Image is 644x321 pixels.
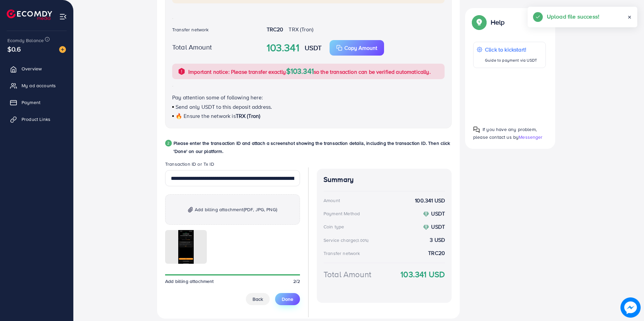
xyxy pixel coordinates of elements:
[324,175,445,184] h4: Summary
[178,67,186,75] img: alert
[253,296,263,302] span: Back
[5,113,68,126] a: Product Links
[621,298,641,318] img: image
[59,13,67,21] img: menu
[415,197,445,204] strong: 100.341 USD
[22,99,40,106] span: Payment
[267,26,283,33] strong: TRC20
[293,278,300,285] span: 2/2
[324,250,360,257] div: Transfer network
[188,67,431,76] p: Important notice: Please transfer exactly so the transaction can be verified automatically.
[431,210,445,217] strong: USDT
[178,230,194,264] img: img uploaded
[236,112,261,120] span: TRX (Tron)
[430,236,445,244] strong: 3 USD
[282,296,293,302] span: Done
[174,139,452,155] p: Please enter the transaction ID and attach a screenshot showing the transaction details, includin...
[356,238,369,243] small: (3.00%)
[324,210,360,217] div: Payment Method
[423,211,429,217] img: coin
[172,42,212,52] label: Total Amount
[275,293,300,305] button: Done
[473,126,480,133] img: Popup guide
[519,134,542,140] span: Messenger
[22,116,50,123] span: Product Links
[267,40,299,55] strong: 103.341
[428,249,445,257] strong: TRC20
[344,44,377,52] p: Copy Amount
[195,205,277,214] span: Add billing attachment
[7,44,21,54] span: $0.6
[7,37,44,44] span: Ecomdy Balance
[485,56,537,64] p: Guide to payment via USDT
[5,79,68,92] a: My ad accounts
[172,93,445,101] p: Pay attention some of following here:
[165,161,300,170] legend: Transaction ID or Tx ID
[431,223,445,230] strong: USDT
[7,9,52,20] img: logo
[473,16,485,28] img: Popup guide
[59,46,66,53] img: image
[165,278,214,285] span: Add billing attachment
[176,112,236,120] span: 🔥 Ensure the network is
[172,26,209,33] label: Transfer network
[289,26,313,33] span: TRX (Tron)
[5,96,68,109] a: Payment
[165,140,172,147] div: 2
[246,293,270,305] button: Back
[324,223,344,230] div: Coin type
[473,126,537,140] span: If you have any problem, please contact us by
[547,12,599,21] h5: Upload file success!
[330,40,384,56] button: Copy Amount
[324,237,371,244] div: Service charge
[172,103,445,111] p: Send only USDT to this deposit address.
[22,65,42,72] span: Overview
[286,66,314,76] span: $103.341
[188,207,193,213] img: img
[305,43,322,53] strong: USDT
[324,268,371,280] div: Total Amount
[5,62,68,75] a: Overview
[491,18,505,26] p: Help
[22,82,56,89] span: My ad accounts
[423,224,429,230] img: coin
[243,206,277,213] span: (PDF, JPG, PNG)
[401,268,445,280] strong: 103.341 USD
[324,197,340,204] div: Amount
[485,45,537,54] p: Click to kickstart!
